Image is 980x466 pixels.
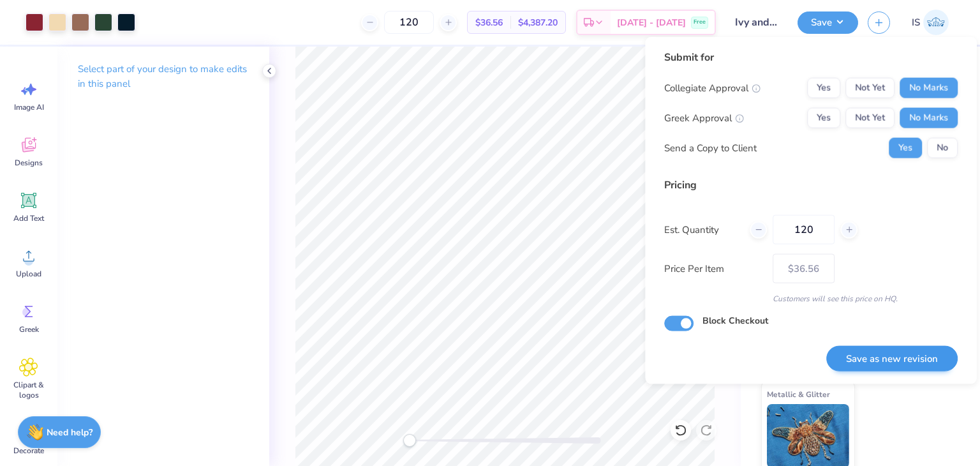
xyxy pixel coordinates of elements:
[664,293,958,304] div: Customers will see this price on HQ.
[664,50,958,65] div: Submit for
[767,387,830,401] span: Metallic & Glitter
[664,177,958,193] div: Pricing
[403,434,416,447] div: Accessibility label
[807,78,840,98] button: Yes
[900,108,958,128] button: No Marks
[13,446,44,456] span: Decorate
[475,16,503,29] span: $36.56
[8,380,50,400] span: Clipart & logos
[923,10,949,35] img: Ishita Singh
[807,108,840,128] button: Yes
[664,80,761,95] div: Collegiate Approval
[906,10,954,35] a: IS
[702,314,768,327] label: Block Checkout
[900,78,958,98] button: No Marks
[845,108,895,128] button: Not Yet
[15,158,43,168] span: Designs
[384,11,434,34] input: – –
[912,15,920,30] span: IS
[889,138,922,158] button: Yes
[664,261,763,276] label: Price Per Item
[16,269,41,279] span: Upload
[664,140,757,155] div: Send a Copy to Client
[845,78,895,98] button: Not Yet
[19,324,39,334] span: Greek
[617,16,686,29] span: [DATE] - [DATE]
[826,345,958,372] button: Save as new revision
[14,102,44,112] span: Image AI
[694,18,706,27] span: Free
[518,16,558,29] span: $4,387.20
[664,110,744,125] div: Greek Approval
[773,215,835,244] input: – –
[725,10,788,35] input: Untitled Design
[798,11,858,34] button: Save
[664,222,740,237] label: Est. Quantity
[47,426,93,439] strong: Need help?
[78,62,249,91] p: Select part of your design to make edits in this panel
[927,138,958,158] button: No
[13,213,44,223] span: Add Text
